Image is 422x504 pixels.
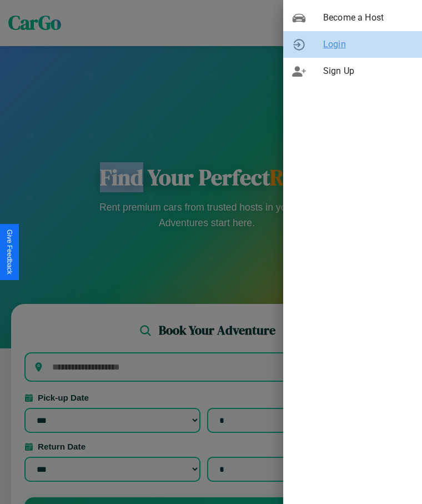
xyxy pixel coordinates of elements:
span: Sign Up [323,64,413,78]
span: Become a Host [323,11,413,24]
span: Login [323,38,413,51]
div: Give Feedback [6,229,13,275]
div: Login [283,31,422,58]
div: Sign Up [283,58,422,84]
div: Become a Host [283,4,422,31]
